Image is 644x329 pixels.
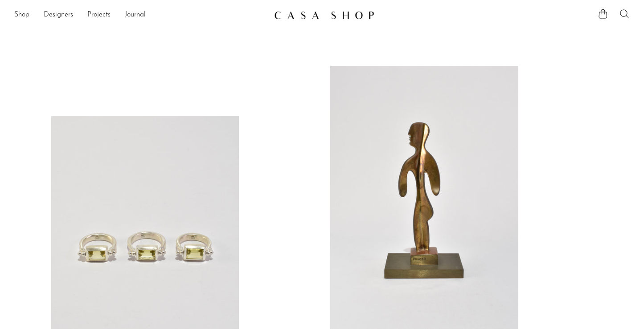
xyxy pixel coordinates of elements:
[14,8,267,23] nav: Desktop navigation
[14,8,267,23] ul: NEW HEADER MENU
[44,9,73,21] a: Designers
[87,9,111,21] a: Projects
[125,9,146,21] a: Journal
[14,9,29,21] a: Shop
